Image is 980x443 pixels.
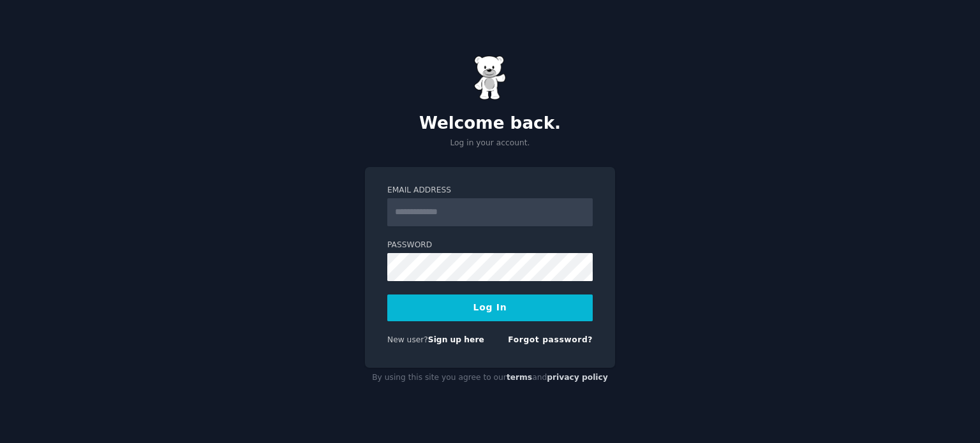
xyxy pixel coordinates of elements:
[387,294,593,321] button: Log In
[365,368,615,388] div: By using this site you agree to our and
[428,335,484,344] a: Sign up here
[365,113,615,134] h2: Welcome back.
[547,373,608,382] a: privacy policy
[387,185,593,196] label: Email Address
[507,373,532,382] a: terms
[365,138,615,149] p: Log in your account.
[508,335,593,344] a: Forgot password?
[387,335,428,344] span: New user?
[387,240,593,251] label: Password
[474,55,506,100] img: Gummy Bear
